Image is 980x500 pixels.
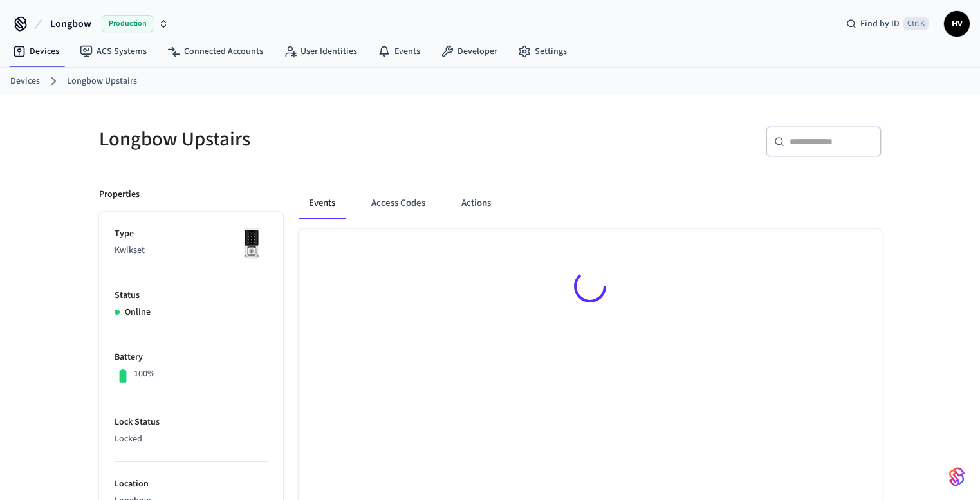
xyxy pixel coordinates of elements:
[69,40,157,63] a: ACS Systems
[903,17,929,30] span: Ctrl K
[115,289,268,302] p: Status
[945,12,968,35] span: HV
[361,188,436,219] button: Access Codes
[944,11,970,37] button: HV
[115,416,268,429] p: Lock Status
[157,40,273,63] a: Connected Accounts
[508,40,577,63] a: Settings
[299,188,346,219] button: Events
[67,75,137,88] a: Longbow Upstairs
[299,188,882,219] div: ant example
[99,126,483,153] h5: Longbow Upstairs
[236,227,268,259] img: Kwikset Halo Touchscreen Wifi Enabled Smart Lock, Polished Chrome, Front
[125,306,151,319] p: Online
[860,17,900,30] span: Find by ID
[134,367,155,381] p: 100%
[367,40,430,63] a: Events
[99,188,140,201] p: Properties
[949,467,965,487] img: SeamLogoGradient.69752ec5.svg
[102,15,153,32] span: Production
[273,40,367,63] a: User Identities
[10,75,40,88] a: Devices
[3,40,69,63] a: Devices
[115,477,268,491] p: Location
[430,40,508,63] a: Developer
[115,351,268,364] p: Battery
[836,12,939,35] div: Find by IDCtrl K
[115,432,268,446] p: Locked
[115,227,268,241] p: Type
[50,16,91,32] span: Longbow
[115,244,268,257] p: Kwikset
[451,188,501,219] button: Actions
